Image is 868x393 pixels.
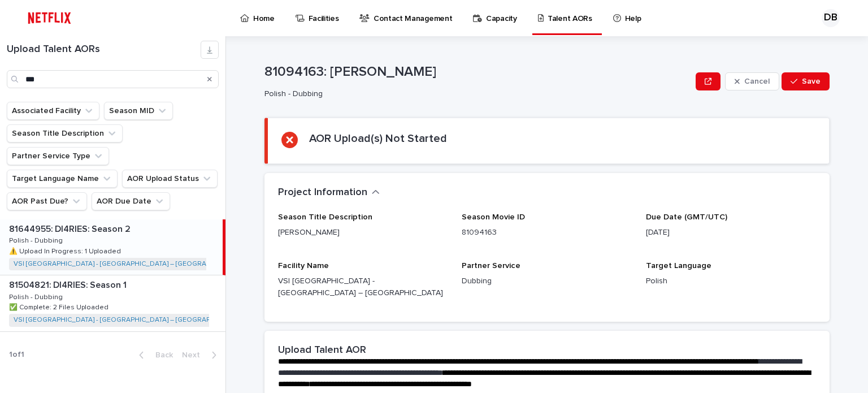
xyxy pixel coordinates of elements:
[278,344,366,357] h2: Upload Talent AOR
[9,245,123,256] p: ⚠️ Upload In Progress: 1 Uploaded
[646,227,816,239] p: [DATE]
[462,213,525,221] span: Season Movie ID
[646,275,816,287] p: Polish
[14,316,244,324] a: VSI [GEOGRAPHIC_DATA] - [GEOGRAPHIC_DATA] – [GEOGRAPHIC_DATA]
[309,132,447,145] h2: AOR Upload(s) Not Started
[9,235,65,245] p: Polish - Dubbing
[149,351,173,359] span: Back
[130,350,177,360] button: Back
[264,89,687,99] p: Polish - Dubbing
[7,102,99,120] button: Associated Facility
[278,187,380,199] button: Project Information
[278,213,372,221] span: Season Title Description
[9,278,129,291] p: 81504821: DI4RIES: Season 1
[278,262,329,270] span: Facility Name
[7,147,109,165] button: Partner Service Type
[14,260,244,268] a: VSI [GEOGRAPHIC_DATA] - [GEOGRAPHIC_DATA] – [GEOGRAPHIC_DATA]
[122,170,218,188] button: AOR Upload Status
[744,77,770,85] span: Cancel
[278,227,448,239] p: [PERSON_NAME]
[9,291,65,301] p: Polish - Dubbing
[7,192,87,210] button: AOR Past Due?
[278,187,367,199] h2: Project Information
[9,222,133,235] p: 81644955: DI4RIES: Season 2
[9,301,111,312] p: ✅ Complete: 2 Files Uploaded
[7,124,123,142] button: Season Title Description
[7,170,118,188] button: Target Language Name
[92,192,170,210] button: AOR Due Date
[177,350,225,360] button: Next
[462,262,520,270] span: Partner Service
[182,351,207,359] span: Next
[782,72,830,90] button: Save
[264,64,691,80] p: 81094163: [PERSON_NAME]
[278,275,448,299] p: VSI [GEOGRAPHIC_DATA] - [GEOGRAPHIC_DATA] – [GEOGRAPHIC_DATA]
[822,9,840,27] div: DB
[23,7,76,29] img: ifQbXi3ZQGMSEF7WDB7W
[104,102,173,120] button: Season MID
[646,213,727,221] span: Due Date (GMT/UTC)
[646,262,711,270] span: Target Language
[725,72,779,90] button: Cancel
[802,77,821,85] span: Save
[462,275,632,287] p: Dubbing
[462,227,632,239] p: 81094163
[7,70,219,88] input: Search
[7,44,201,56] h1: Upload Talent AORs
